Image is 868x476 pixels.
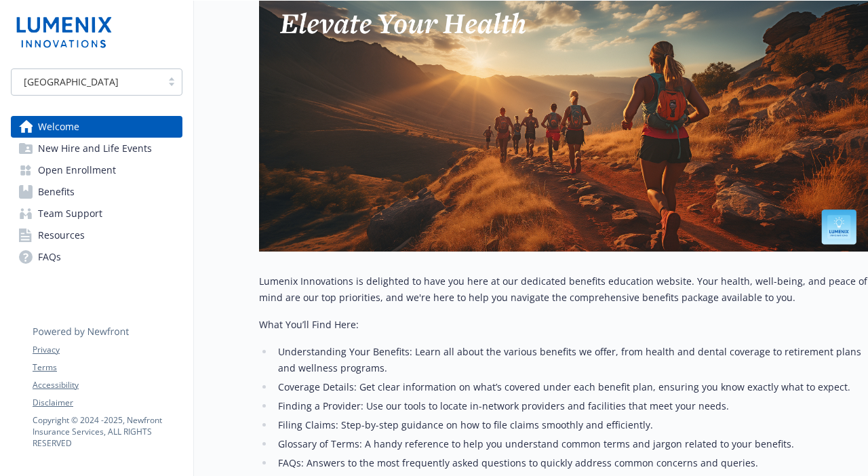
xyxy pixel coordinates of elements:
a: Disclaimer [33,397,182,409]
a: Open Enrollment [11,159,182,181]
a: Benefits [11,181,182,203]
a: Terms [33,361,182,374]
a: New Hire and Life Events [11,138,182,159]
li: Understanding Your Benefits: Learn all about the various benefits we offer, from health and denta... [274,344,868,376]
span: Team Support [38,203,102,224]
a: Privacy [33,344,182,356]
li: Filing Claims: Step-by-step guidance on how to file claims smoothly and efficiently. [274,417,868,433]
span: Open Enrollment [38,159,116,181]
a: Accessibility [33,379,182,391]
span: Benefits [38,181,75,203]
a: FAQs [11,246,182,268]
span: [GEOGRAPHIC_DATA] [18,75,155,89]
a: Resources [11,224,182,246]
li: Finding a Provider: Use our tools to locate in-network providers and facilities that meet your ne... [274,398,868,414]
a: Welcome [11,116,182,138]
a: Team Support [11,203,182,224]
span: [GEOGRAPHIC_DATA] [24,75,119,89]
li: FAQs: Answers to the most frequently asked questions to quickly address common concerns and queries. [274,455,868,471]
span: Resources [38,224,85,246]
span: New Hire and Life Events [38,138,152,159]
p: What You’ll Find Here: [259,317,868,333]
li: Coverage Details: Get clear information on what’s covered under each benefit plan, ensuring you k... [274,379,868,395]
li: Glossary of Terms: A handy reference to help you understand common terms and jargon related to yo... [274,436,868,452]
p: Lumenix Innovations is delighted to have you here at our dedicated benefits education website. Yo... [259,273,868,306]
span: Welcome [38,116,79,138]
p: Copyright © 2024 - 2025 , Newfront Insurance Services, ALL RIGHTS RESERVED [33,414,182,449]
span: FAQs [38,246,61,268]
